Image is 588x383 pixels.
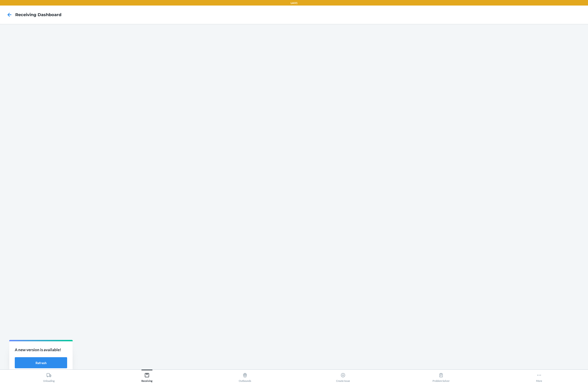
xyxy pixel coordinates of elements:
[536,371,542,382] div: More
[4,28,584,366] iframe: Receiving dashboard
[15,357,67,368] button: Refresh
[196,370,294,382] button: Outbounds
[336,371,350,382] div: Create Issue
[98,370,196,382] button: Receiving
[43,371,55,382] div: Unloading
[141,371,152,382] div: Receiving
[433,371,450,382] div: Problem Solver
[490,370,588,382] button: More
[15,347,67,353] p: A new version is available!
[239,371,251,382] div: Outbounds
[15,12,61,18] h4: Receiving dashboard
[294,370,392,382] button: Create Issue
[392,370,490,382] button: Problem Solver
[291,1,298,5] p: LAX1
